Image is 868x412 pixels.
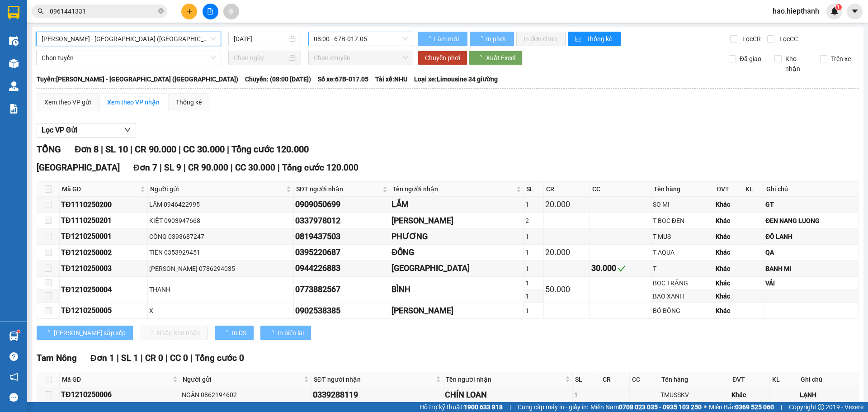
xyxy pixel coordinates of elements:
[38,8,44,14] span: search
[837,4,840,10] span: 1
[294,229,391,245] td: 0819437503
[60,277,148,303] td: TĐ1210250004
[60,213,148,229] td: TĐ1110250201
[176,97,202,107] div: Thống kê
[124,126,131,133] span: down
[653,199,712,209] div: SO MI
[227,144,229,155] span: |
[61,389,179,400] div: TĐ1210250006
[765,278,857,288] div: VẢI
[545,246,588,259] div: 20.000
[418,51,467,65] button: Chuyển phơi
[509,402,511,412] span: |
[392,230,522,243] div: PHƯƠNG
[9,352,18,361] span: question-circle
[469,51,523,65] button: Xuất Excel
[618,265,626,273] span: check
[392,262,522,275] div: [GEOGRAPHIC_DATA]
[392,214,522,227] div: [PERSON_NAME]
[653,278,712,288] div: BỌC TRẮNG
[60,245,148,260] td: TĐ1210250002
[591,262,650,275] div: 30.000
[260,326,311,340] button: In biên lai
[295,198,389,211] div: 0909050699
[295,246,389,259] div: 0395220687
[207,8,213,14] span: file-add
[764,182,859,197] th: Ghi chú
[105,144,128,155] span: SL 10
[743,182,764,197] th: KL
[470,32,514,46] button: In phơi
[425,36,433,42] span: loading
[781,402,782,412] span: |
[42,51,216,65] span: Chọn tuyến
[704,405,707,409] span: ⚪️
[586,34,613,44] span: Thống kê
[149,306,292,316] div: X
[149,284,292,294] div: THANH
[525,306,542,316] div: 1
[544,182,590,197] th: CR
[294,213,391,229] td: 0337978012
[525,264,542,274] div: 1
[434,34,460,44] span: Làm mới
[60,197,148,213] td: TĐ1110250200
[525,232,542,242] div: 1
[183,144,225,155] span: CC 30.000
[295,262,389,275] div: 0944226883
[653,291,712,301] div: BAO XANH
[282,162,359,173] span: Tổng cước 120.000
[215,326,254,340] button: In DS
[660,390,728,400] div: TMUSSKV
[731,390,768,400] div: Khác
[107,97,160,107] div: Xem theo VP nhận
[730,372,770,387] th: ĐVT
[188,162,228,173] span: CR 90.000
[17,330,20,333] sup: 1
[75,144,99,155] span: Đơn 8
[574,390,599,400] div: 1
[653,247,712,257] div: T AQUA
[392,246,522,259] div: ĐỒNG
[37,326,133,340] button: [PERSON_NAME] sắp xếp
[659,372,730,387] th: Tên hàng
[390,213,524,229] td: MINH THÁI
[318,74,368,84] span: Số xe: 67B-017.05
[709,402,774,412] span: Miền Bắc
[133,162,157,173] span: Đơn 7
[446,374,563,384] span: Tên người nhận
[590,402,702,412] span: Miền Nam
[294,245,391,260] td: 0395220687
[716,199,741,209] div: Khác
[295,214,389,227] div: 0337978012
[117,353,119,363] span: |
[818,404,824,410] span: copyright
[61,247,146,258] div: TĐ1210250002
[414,74,498,84] span: Loại xe: Limousine 34 giường
[101,144,103,155] span: |
[231,162,233,173] span: |
[54,328,126,338] span: [PERSON_NAME] sắp xếp
[60,260,148,276] td: TĐ1210250003
[311,387,444,403] td: 0339288119
[827,54,854,64] span: Trên xe
[44,97,91,107] div: Xem theo VP gửi
[294,260,391,276] td: 0944226883
[181,4,197,19] button: plus
[443,387,573,403] td: CHÍN LOAN
[776,34,799,44] span: Lọc CC
[477,36,485,42] span: loading
[716,278,741,288] div: Khác
[182,390,310,400] div: NGÂN 0862194602
[525,278,542,288] div: 1
[295,283,389,296] div: 0773882567
[44,330,54,336] span: loading
[179,144,181,155] span: |
[231,144,309,155] span: Tổng cước 120.000
[61,215,146,226] div: TĐ1110250201
[228,8,234,14] span: aim
[392,304,522,317] div: [PERSON_NAME]
[150,184,284,194] span: Người gửi
[630,372,659,387] th: CC
[234,53,288,63] input: Chọn ngày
